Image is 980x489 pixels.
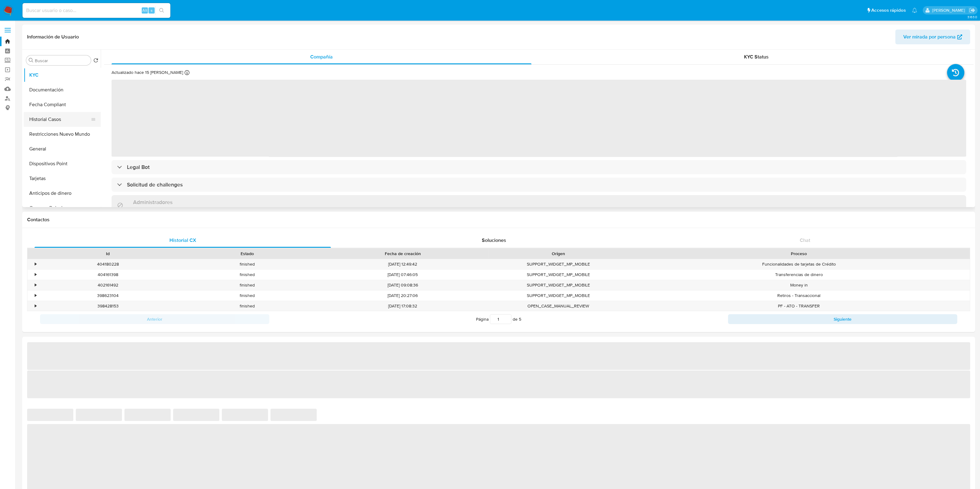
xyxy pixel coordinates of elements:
[177,291,317,301] div: finished
[133,199,173,206] h3: Administradores
[222,409,268,421] span: ‌
[177,259,317,269] div: finished
[493,251,624,257] div: Origen
[22,6,170,14] input: Buscar usuario o caso...
[173,409,219,421] span: ‌
[35,282,36,288] div: •
[317,280,489,290] div: [DATE] 09:08:36
[24,97,101,112] button: Fecha Compliant
[35,293,36,299] div: •
[38,291,177,301] div: 398623104
[38,259,177,269] div: 404180228
[127,181,183,188] h3: Solicitud de challenges
[35,261,36,267] div: •
[628,259,970,269] div: Funcionalidades de tarjetas de Crédito
[182,251,312,257] div: Estado
[24,112,96,127] button: Historial Casos
[871,7,906,14] span: Accesos rápidos
[27,371,970,398] span: ‌
[24,186,101,201] button: Anticipos de dinero
[169,237,196,244] span: Historial CX
[40,314,269,324] button: Anterior
[728,314,957,324] button: Siguiente
[35,272,36,278] div: •
[38,270,177,280] div: 404161398
[903,30,956,44] span: Ver mirada por persona
[317,259,489,269] div: [DATE] 12:49:42
[24,68,101,82] button: KYC
[489,270,628,280] div: SUPPORT_WIDGET_MP_MOBILE
[912,8,917,13] a: Notificaciones
[112,80,966,157] span: ‌
[76,409,122,421] span: ‌
[38,280,177,290] div: 402161492
[519,316,521,322] span: 5
[270,409,317,421] span: ‌
[632,251,966,257] div: Proceso
[43,251,173,257] div: Id
[112,70,183,75] p: Actualizado hace 15 [PERSON_NAME]
[133,206,173,211] p: Sin datos
[24,142,101,156] button: General
[38,301,177,311] div: 398428153
[24,82,101,97] button: Documentación
[177,270,317,280] div: finished
[27,409,73,421] span: ‌
[124,409,171,421] span: ‌
[24,201,101,215] button: Cruces y Relaciones
[321,251,484,257] div: Fecha de creación
[489,291,628,301] div: SUPPORT_WIDGET_MP_MOBILE
[27,34,79,40] h1: Información de Usuario
[482,237,506,244] span: Soluciones
[317,291,489,301] div: [DATE] 20:27:06
[151,7,152,13] span: s
[476,314,521,324] span: Página de
[932,7,967,13] p: camilafernanda.paredessaldano@mercadolibre.cl
[142,7,147,13] span: Alt
[27,342,970,370] span: ‌
[29,58,34,63] button: Buscar
[112,178,966,192] div: Solicitud de challenges
[93,58,98,65] button: Volver al orden por defecto
[317,301,489,311] div: [DATE] 17:08:32
[969,7,975,14] a: Salir
[310,53,333,60] span: Compañía
[35,58,88,63] input: Buscar
[24,171,101,186] button: Tarjetas
[628,280,970,290] div: Money in
[800,237,810,244] span: Chat
[112,160,966,174] div: Legal Bot
[24,156,101,171] button: Dispositivos Point
[744,53,769,60] span: KYC Status
[24,127,101,142] button: Restricciones Nuevo Mundo
[177,301,317,311] div: finished
[628,301,970,311] div: PF - ATO - TRANSFER
[489,259,628,269] div: SUPPORT_WIDGET_MP_MOBILE
[127,164,150,170] h3: Legal Bot
[628,291,970,301] div: Retiros - Transaccional
[177,280,317,290] div: finished
[628,270,970,280] div: Transferencias de dinero
[489,301,628,311] div: OPEN_CASE_MANUAL_REVIEW
[317,270,489,280] div: [DATE] 07:46:05
[489,280,628,290] div: SUPPORT_WIDGET_MP_MOBILE
[112,195,966,215] div: AdministradoresSin datos
[155,6,168,15] button: search-icon
[35,303,36,309] div: •
[895,30,970,44] button: Ver mirada por persona
[27,217,970,223] h1: Contactos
